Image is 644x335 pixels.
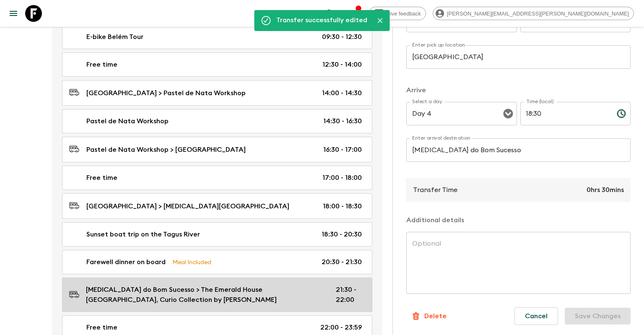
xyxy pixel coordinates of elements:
a: Pastel de Nata Workshop > [GEOGRAPHIC_DATA]16:30 - 17:00 [62,137,372,162]
p: 18:30 - 20:30 [322,229,362,239]
p: Farewell dinner on board [86,257,166,267]
button: Cancel [514,307,558,325]
p: Meal Included [172,257,211,267]
a: [MEDICAL_DATA] do Bom Sucesso > The Emerald House [GEOGRAPHIC_DATA], Curio Collection by [PERSON_... [62,278,372,312]
p: Free time [86,60,117,70]
button: menu [5,5,22,22]
p: [GEOGRAPHIC_DATA] > [MEDICAL_DATA][GEOGRAPHIC_DATA] [86,201,289,211]
p: 16:30 - 17:00 [323,145,362,155]
p: Transfer Time [413,185,457,195]
a: Farewell dinner on boardMeal Included20:30 - 21:30 [62,250,372,274]
p: [GEOGRAPHIC_DATA] > Pastel de Nata Workshop [86,88,246,98]
p: 12:30 - 14:00 [322,60,362,70]
p: Delete [424,311,447,321]
label: Enter arrival destination [412,135,471,142]
button: search adventures [322,5,338,22]
p: Additional details [406,215,631,225]
p: E-bike Belém Tour [86,32,143,42]
button: Open [502,108,514,119]
p: 20:30 - 21:30 [322,257,362,267]
button: Choose time, selected time is 6:30 PM [613,105,630,122]
p: Free time [86,173,117,183]
p: Arrive [406,85,631,95]
a: Sunset boat trip on the Tagus River18:30 - 20:30 [62,222,372,247]
a: E-bike Belém Tour09:30 - 12:30 [62,25,372,49]
label: Select a day [412,98,442,105]
p: 18:00 - 18:30 [323,201,362,211]
p: Free time [86,322,117,332]
p: 14:30 - 16:30 [323,116,362,126]
span: [PERSON_NAME][EMAIL_ADDRESS][PERSON_NAME][DOMAIN_NAME] [442,10,634,17]
p: [MEDICAL_DATA] do Bom Sucesso > The Emerald House [GEOGRAPHIC_DATA], Curio Collection by [PERSON_... [86,285,322,305]
input: hh:mm [520,102,610,125]
a: Free time12:30 - 14:00 [62,52,372,77]
button: Delete [406,308,451,325]
a: [GEOGRAPHIC_DATA] > Pastel de Nata Workshop14:00 - 14:30 [62,80,372,106]
a: Pastel de Nata Workshop14:30 - 16:30 [62,109,372,133]
div: [PERSON_NAME][EMAIL_ADDRESS][PERSON_NAME][DOMAIN_NAME] [433,7,634,20]
label: Time (local) [526,98,553,105]
p: 17:00 - 18:00 [322,173,362,183]
div: Transfer successfully edited [276,13,367,29]
button: Close [374,14,387,27]
span: Give feedback [382,10,426,17]
a: Free time17:00 - 18:00 [62,166,372,190]
a: Give feedback [369,7,426,20]
p: 09:30 - 12:30 [322,32,362,42]
p: 0hrs 30mins [587,185,624,195]
p: Sunset boat trip on the Tagus River [86,229,200,239]
p: Pastel de Nata Workshop > [GEOGRAPHIC_DATA] [86,145,246,155]
p: 22:00 - 23:59 [320,322,362,332]
label: Enter pick up location [412,42,465,49]
p: 21:30 - 22:00 [336,285,362,305]
p: 14:00 - 14:30 [322,88,362,98]
a: [GEOGRAPHIC_DATA] > [MEDICAL_DATA][GEOGRAPHIC_DATA]18:00 - 18:30 [62,193,372,219]
p: Pastel de Nata Workshop [86,116,169,126]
